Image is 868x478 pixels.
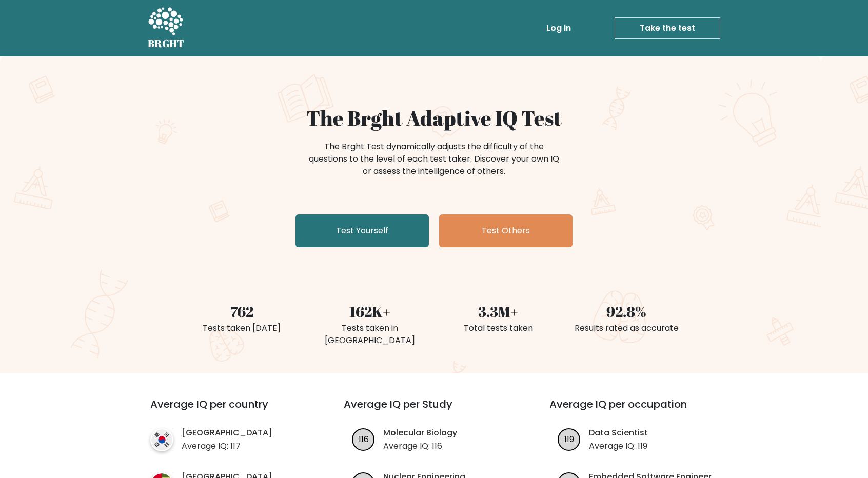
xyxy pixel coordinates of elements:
[148,37,185,50] h5: BRGHT
[312,322,428,347] div: Tests taken in [GEOGRAPHIC_DATA]
[344,398,525,423] h3: Average IQ per Study
[568,301,684,322] div: 92.8%
[358,433,368,445] text: 116
[306,141,562,177] div: The Brght Test dynamically adjusts the difficulty of the questions to the level of each test take...
[148,4,185,52] a: BRGHT
[589,440,648,452] p: Average IQ: 119
[182,440,272,452] p: Average IQ: 117
[184,106,684,130] h1: The Brght Adaptive IQ Test
[312,301,428,322] div: 162K+
[383,440,457,452] p: Average IQ: 116
[440,301,556,322] div: 3.3M+
[295,214,429,247] a: Test Yourself
[150,398,307,423] h3: Average IQ per country
[615,17,720,39] a: Take the test
[564,433,574,445] text: 119
[383,427,457,439] a: Molecular Biology
[184,301,300,322] div: 762
[549,398,731,423] h3: Average IQ per occupation
[542,18,575,38] a: Log in
[440,322,556,334] div: Total tests taken
[182,427,272,439] a: [GEOGRAPHIC_DATA]
[150,428,173,451] img: country
[184,322,300,334] div: Tests taken [DATE]
[568,322,684,334] div: Results rated as accurate
[589,427,648,439] a: Data Scientist
[439,214,573,247] a: Test Others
